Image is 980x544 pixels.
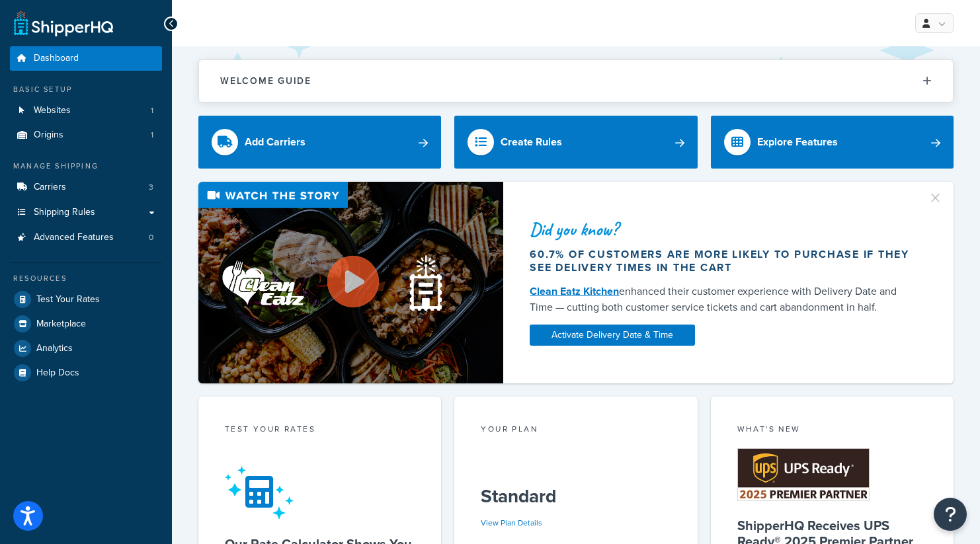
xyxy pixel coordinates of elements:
[34,130,63,141] span: Origins
[151,130,153,141] span: 1
[34,232,114,243] span: Advanced Features
[225,423,415,438] div: Test your rates
[10,225,162,250] a: Advanced Features0
[10,225,162,250] li: Advanced Features
[10,123,162,147] a: Origins1
[198,116,441,169] a: Add Carriers
[151,105,153,116] span: 1
[530,248,922,274] div: 60.7% of customers are more likely to purchase if they see delivery times in the cart
[10,336,162,360] a: Analytics
[481,486,671,507] h5: Standard
[10,273,162,284] div: Resources
[199,60,953,102] button: Welcome Guide
[530,284,619,299] a: Clean Eatz Kitchen
[10,123,162,147] li: Origins
[737,423,927,438] div: What's New
[711,116,954,169] a: Explore Features
[149,182,153,193] span: 3
[481,517,542,529] a: View Plan Details
[10,98,162,123] a: Websites1
[245,133,306,151] div: Add Carriers
[10,84,162,95] div: Basic Setup
[934,498,967,531] button: Open Resource Center
[530,220,922,239] div: Did you know?
[530,325,695,346] a: Activate Delivery Date & Time
[501,133,562,151] div: Create Rules
[757,133,838,151] div: Explore Features
[34,182,66,193] span: Carriers
[10,361,162,385] a: Help Docs
[220,76,311,86] h2: Welcome Guide
[481,423,671,438] div: Your Plan
[34,105,71,116] span: Websites
[10,175,162,200] li: Carriers
[34,207,95,218] span: Shipping Rules
[454,116,697,169] a: Create Rules
[10,98,162,123] li: Websites
[36,294,100,305] span: Test Your Rates
[36,368,79,379] span: Help Docs
[10,46,162,71] a: Dashboard
[10,175,162,200] a: Carriers3
[198,182,503,383] img: Video thumbnail
[34,53,79,64] span: Dashboard
[10,312,162,336] a: Marketplace
[149,232,153,243] span: 0
[36,343,73,354] span: Analytics
[530,284,922,315] div: enhanced their customer experience with Delivery Date and Time — cutting both customer service ti...
[10,161,162,172] div: Manage Shipping
[10,288,162,311] a: Test Your Rates
[36,319,86,330] span: Marketplace
[10,200,162,225] a: Shipping Rules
